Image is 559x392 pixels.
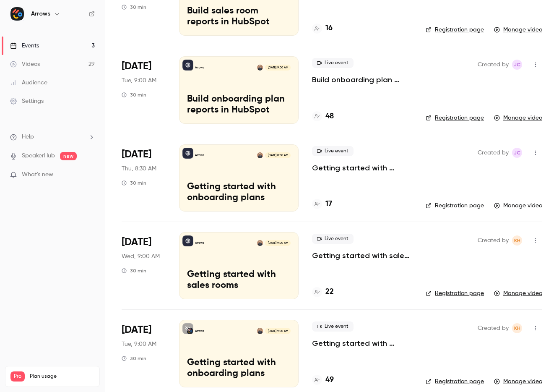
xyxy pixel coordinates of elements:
[426,377,484,386] a: Registration page
[30,373,94,380] span: Plan usage
[10,7,24,21] img: Arrows
[514,235,520,246] span: KH
[122,323,151,337] span: [DATE]
[10,60,40,68] div: Videos
[187,269,291,291] p: Getting started with sales rooms
[60,152,77,160] span: new
[312,163,412,173] a: Getting started with onboarding plans
[187,94,291,116] p: Build onboarding plan reports in HubSpot
[257,240,263,246] img: Shareil Nariman
[10,133,95,141] li: help-dropdown-opener
[122,235,151,249] span: [DATE]
[122,148,151,161] span: [DATE]
[122,56,166,123] div: Sep 23 Tue, 9:00 AM (America/Los Angeles)
[494,114,542,122] a: Manage video
[122,267,146,274] div: 30 min
[179,144,299,212] a: Getting started with onboarding plansArrowsShareil Nariman[DATE] 8:30 AMGetting started with onbo...
[122,91,146,98] div: 30 min
[512,60,522,70] span: Jamie Carlson
[494,26,542,34] a: Manage video
[512,323,522,333] span: Kim Hacker
[187,182,291,204] p: Getting started with onboarding plans
[187,6,291,28] p: Build sales room reports in HubSpot
[426,201,484,210] a: Registration page
[195,329,204,333] p: Arrows
[325,286,334,298] h4: 22
[195,65,204,70] p: Arrows
[312,338,412,348] a: Getting started with onboarding plans
[312,374,334,386] a: 49
[514,60,520,70] span: JC
[257,328,263,334] img: Shareil Nariman
[122,252,160,261] span: Wed, 9:00 AM
[494,377,542,386] a: Manage video
[512,148,522,158] span: Jamie Carlson
[514,323,520,333] span: KH
[426,114,484,122] a: Registration page
[22,133,34,141] span: Help
[478,323,509,333] span: Created by
[179,56,299,123] a: Build onboarding plan reports in HubSpotArrowsShareil Nariman[DATE] 9:00 AMBuild onboarding plan ...
[31,10,50,18] h6: Arrows
[85,171,95,179] iframe: Noticeable Trigger
[10,78,47,87] div: Audience
[257,65,263,71] img: Shareil Nariman
[179,320,299,387] a: Getting started with onboarding plansArrowsShareil Nariman[DATE] 9:00 AMGetting started with onbo...
[312,199,332,210] a: 17
[195,153,204,157] p: Arrows
[122,320,166,387] div: Sep 16 Tue, 9:00 AM (America/Los Angeles)
[312,75,412,85] a: Build onboarding plan reports in HubSpot
[514,148,520,158] span: JC
[312,251,412,261] a: Getting started with sales rooms
[494,289,542,298] a: Manage video
[312,234,354,244] span: Live event
[478,60,509,70] span: Created by
[312,111,334,122] a: 48
[426,26,484,34] a: Registration page
[122,60,151,73] span: [DATE]
[122,165,156,173] span: Thu, 8:30 AM
[512,235,522,246] span: Kim Hacker
[122,232,166,299] div: Sep 17 Wed, 9:00 AM (America/Los Angeles)
[265,240,290,246] span: [DATE] 9:00 AM
[195,241,204,245] p: Arrows
[325,374,334,386] h4: 49
[122,144,166,212] div: Sep 18 Thu, 8:30 AM (America/Los Angeles)
[325,23,333,34] h4: 16
[122,340,156,348] span: Tue, 9:00 AM
[312,321,354,332] span: Live event
[10,371,25,382] span: Pro
[122,180,146,186] div: 30 min
[265,65,290,71] span: [DATE] 9:00 AM
[312,23,333,34] a: 16
[122,355,146,362] div: 30 min
[10,97,44,105] div: Settings
[22,170,53,179] span: What's new
[257,152,263,158] img: Shareil Nariman
[187,358,291,379] p: Getting started with onboarding plans
[22,152,55,160] a: SpeakerHub
[325,199,332,210] h4: 17
[122,76,156,85] span: Tue, 9:00 AM
[265,328,290,334] span: [DATE] 9:00 AM
[179,232,299,299] a: Getting started with sales roomsArrowsShareil Nariman[DATE] 9:00 AMGetting started with sales rooms
[10,42,39,50] div: Events
[122,4,146,10] div: 30 min
[312,58,354,68] span: Live event
[325,111,334,122] h4: 48
[478,148,509,158] span: Created by
[312,146,354,156] span: Live event
[265,152,290,158] span: [DATE] 8:30 AM
[426,289,484,298] a: Registration page
[312,286,334,298] a: 22
[478,235,509,246] span: Created by
[494,201,542,210] a: Manage video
